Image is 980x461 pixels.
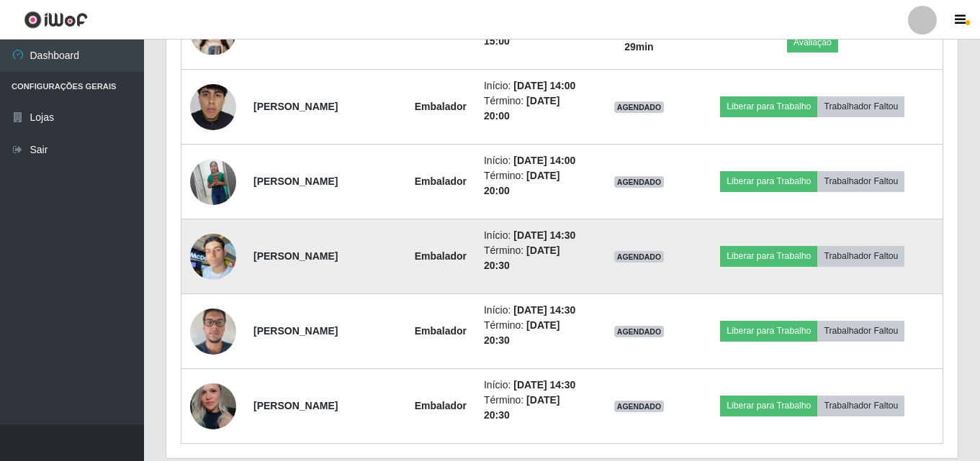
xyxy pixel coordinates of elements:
time: [DATE] 14:00 [513,80,575,91]
li: Início: [484,228,587,243]
li: Início: [484,153,587,168]
button: Trabalhador Faltou [817,396,904,416]
li: Término: [484,318,587,348]
button: Avaliação [787,32,838,53]
button: Liberar para Trabalho [720,396,817,416]
button: Trabalhador Faltou [817,96,904,117]
strong: [PERSON_NAME] [253,175,338,187]
span: AGENDADO [614,401,665,412]
button: Liberar para Trabalho [720,321,817,341]
time: [DATE] 14:30 [513,229,575,241]
strong: Embalador [415,250,467,262]
li: Término: [484,93,587,124]
span: AGENDADO [614,101,665,113]
strong: Embalador [415,400,467,411]
img: CoreUI Logo [24,11,88,29]
time: [DATE] 14:30 [513,379,575,391]
button: Trabalhador Faltou [817,171,904,191]
strong: Embalador [415,325,467,337]
img: 1741885516826.jpeg [190,372,236,440]
button: Liberar para Trabalho [720,96,817,117]
li: Término: [484,243,587,273]
img: 1733491183363.jpeg [190,55,236,158]
strong: [PERSON_NAME] [253,400,338,411]
img: 1740418670523.jpeg [190,301,236,362]
button: Trabalhador Faltou [817,246,904,266]
time: [DATE] 14:30 [513,304,575,316]
button: Trabalhador Faltou [817,321,904,341]
li: Início: [484,303,587,318]
span: AGENDADO [614,176,665,188]
strong: [PERSON_NAME] [253,101,338,112]
img: 1739125948562.jpeg [190,226,236,287]
strong: Embalador [415,175,467,187]
strong: Embalador [415,101,467,112]
strong: [PERSON_NAME] [253,250,338,262]
li: Término: [484,393,587,423]
li: Término: [484,168,587,198]
strong: [PERSON_NAME] [253,325,338,337]
button: Liberar para Trabalho [720,246,817,266]
time: [DATE] 14:00 [513,155,575,166]
span: AGENDADO [614,326,665,337]
li: Início: [484,78,587,93]
li: Início: [484,378,587,393]
button: Liberar para Trabalho [720,171,817,191]
span: AGENDADO [614,251,665,263]
img: 1734471784687.jpeg [190,153,236,211]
